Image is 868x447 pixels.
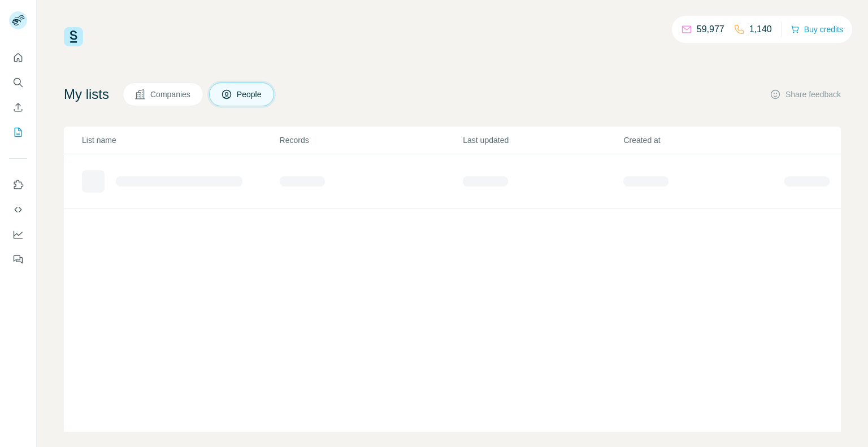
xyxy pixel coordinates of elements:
[623,134,783,146] p: Created at
[150,89,192,100] span: Companies
[280,134,462,146] p: Records
[9,199,27,220] button: Use Surfe API
[749,23,772,36] p: 1,140
[9,175,27,195] button: Use Surfe on LinkedIn
[82,134,279,146] p: List name
[9,47,27,68] button: Quick start
[463,134,622,146] p: Last updated
[237,89,263,100] span: People
[64,85,109,103] h4: My lists
[9,249,27,270] button: Feedback
[9,72,27,93] button: Search
[9,97,27,118] button: Enrich CSV
[697,23,724,36] p: 59,977
[9,122,27,142] button: My lists
[791,21,843,37] button: Buy credits
[770,89,841,100] button: Share feedback
[64,27,83,46] img: Surfe Logo
[9,224,27,245] button: Dashboard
